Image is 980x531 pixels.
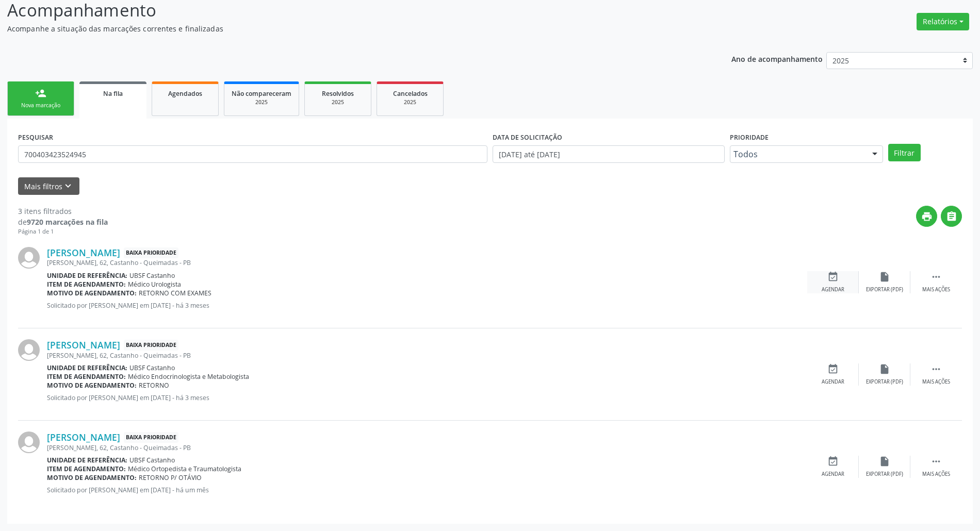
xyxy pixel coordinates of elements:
div: de [18,217,108,227]
b: Motivo de agendamento: [47,289,137,297]
a: [PERSON_NAME] [47,432,120,443]
span: Agendados [168,89,202,98]
div: [PERSON_NAME], 62, Castanho - Queimadas - PB [47,351,807,360]
img: img [18,432,40,453]
div: [PERSON_NAME], 62, Castanho - Queimadas - PB [47,443,807,452]
div: 3 itens filtrados [18,206,108,217]
a: [PERSON_NAME] [47,339,120,351]
strong: 9720 marcações na fila [27,217,108,227]
div: Exportar (PDF) [866,286,903,293]
p: Acompanhe a situação das marcações correntes e finalizadas [7,23,683,34]
i: event_available [827,271,839,283]
i: insert_drive_file [879,363,890,375]
p: Solicitado por [PERSON_NAME] em [DATE] - há 3 meses [47,301,807,310]
div: Exportar (PDF) [866,471,903,478]
b: Motivo de agendamento: [47,381,137,390]
button: Mais filtroskeyboard_arrow_down [18,177,79,195]
div: Mais ações [922,471,950,478]
span: Médico Ortopedista e Traumatologista [128,464,241,473]
span: Médico Urologista [128,280,181,289]
input: Selecione um intervalo [493,145,725,163]
p: Solicitado por [PERSON_NAME] em [DATE] - há 3 meses [47,393,807,402]
i:  [930,363,942,375]
span: Médico Endocrinologista e Metabologista [128,372,249,381]
i: insert_drive_file [879,456,890,467]
span: UBSF Castanho [129,456,175,464]
i:  [930,456,942,467]
b: Motivo de agendamento: [47,473,137,482]
i: keyboard_arrow_down [62,180,74,192]
img: img [18,247,40,269]
div: Agendar [822,378,844,386]
span: Resolvidos [322,89,354,98]
span: UBSF Castanho [129,271,175,280]
b: Item de agendamento: [47,464,126,473]
div: Mais ações [922,378,950,386]
i: print [921,211,933,222]
div: Página 1 de 1 [18,227,108,236]
a: [PERSON_NAME] [47,247,120,258]
span: RETORNO [139,381,169,390]
div: Agendar [822,471,844,478]
span: Baixa Prioridade [124,247,178,258]
span: RETORNO P/ OTÁVIO [139,473,202,482]
b: Item de agendamento: [47,280,126,289]
button:  [941,206,962,227]
i: event_available [827,363,839,375]
p: Ano de acompanhamento [731,52,823,65]
b: Unidade de referência: [47,271,127,280]
b: Unidade de referência: [47,456,127,464]
div: Nova marcação [15,102,67,109]
div: Agendar [822,286,844,293]
label: PESQUISAR [18,129,53,145]
span: Cancelados [393,89,428,98]
button: print [916,206,937,227]
p: Solicitado por [PERSON_NAME] em [DATE] - há um mês [47,486,807,494]
span: Baixa Prioridade [124,432,178,443]
div: 2025 [312,98,364,106]
i: insert_drive_file [879,271,890,283]
i:  [946,211,957,222]
span: RETORNO COM EXAMES [139,289,211,297]
i:  [930,271,942,283]
span: Na fila [103,89,123,98]
i: event_available [827,456,839,467]
b: Unidade de referência: [47,363,127,372]
button: Relatórios [917,13,969,30]
span: Não compareceram [232,89,291,98]
label: DATA DE SOLICITAÇÃO [493,129,562,145]
span: UBSF Castanho [129,363,175,372]
div: Exportar (PDF) [866,378,903,386]
div: Mais ações [922,286,950,293]
label: Prioridade [730,129,769,145]
div: 2025 [232,98,291,106]
span: Todos [733,149,862,159]
b: Item de agendamento: [47,372,126,381]
div: [PERSON_NAME], 62, Castanho - Queimadas - PB [47,258,807,267]
div: person_add [35,88,46,99]
img: img [18,339,40,361]
div: 2025 [384,98,436,106]
button: Filtrar [888,144,921,161]
input: Nome, CNS [18,145,487,163]
span: Baixa Prioridade [124,340,178,351]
